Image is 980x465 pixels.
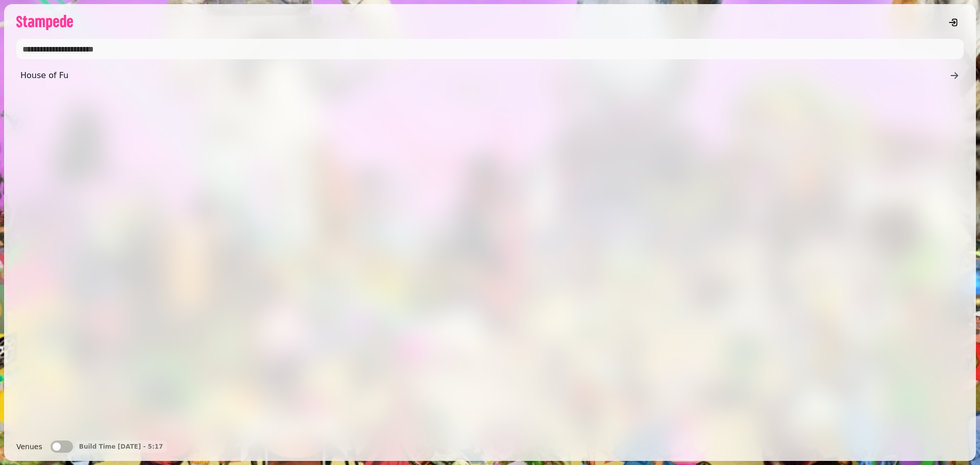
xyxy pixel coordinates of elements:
span: House of Fu [20,69,949,82]
button: logout [943,12,964,33]
a: House of Fu [16,65,964,86]
p: Build Time [DATE] - 5:17 [79,443,163,451]
img: logo [16,15,73,30]
label: Venues [16,440,42,453]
